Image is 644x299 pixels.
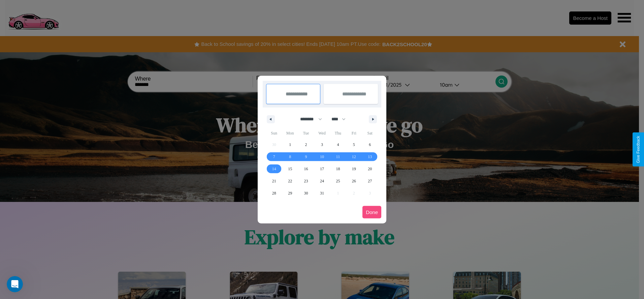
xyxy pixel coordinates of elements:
[320,175,324,187] span: 24
[362,139,378,151] button: 6
[346,139,362,151] button: 5
[336,151,340,163] span: 11
[336,175,340,187] span: 25
[272,175,276,187] span: 21
[266,163,282,175] button: 14
[314,128,330,139] span: Wed
[346,175,362,187] button: 26
[346,163,362,175] button: 19
[305,151,307,163] span: 9
[266,151,282,163] button: 7
[330,163,346,175] button: 18
[314,139,330,151] button: 3
[369,139,371,151] span: 6
[368,175,372,187] span: 27
[362,175,378,187] button: 27
[314,163,330,175] button: 17
[368,151,372,163] span: 13
[305,139,307,151] span: 2
[336,163,340,175] span: 18
[320,163,324,175] span: 17
[282,151,298,163] button: 8
[298,187,314,199] button: 30
[289,139,291,151] span: 1
[362,163,378,175] button: 20
[368,163,372,175] span: 20
[7,276,23,292] iframe: Intercom live chat
[298,163,314,175] button: 16
[266,175,282,187] button: 21
[352,163,356,175] span: 19
[298,151,314,163] button: 9
[346,128,362,139] span: Fri
[282,175,298,187] button: 22
[282,163,298,175] button: 15
[314,175,330,187] button: 24
[282,128,298,139] span: Mon
[314,151,330,163] button: 10
[288,163,292,175] span: 15
[330,139,346,151] button: 4
[320,187,324,199] span: 31
[320,151,324,163] span: 10
[304,187,308,199] span: 30
[314,187,330,199] button: 31
[353,139,355,151] span: 5
[298,139,314,151] button: 2
[330,128,346,139] span: Thu
[304,163,308,175] span: 16
[272,163,276,175] span: 14
[352,151,356,163] span: 12
[362,206,381,218] button: Done
[362,128,378,139] span: Sat
[304,175,308,187] span: 23
[298,175,314,187] button: 23
[282,139,298,151] button: 1
[272,187,276,199] span: 28
[337,139,339,151] span: 4
[330,175,346,187] button: 25
[273,151,275,163] span: 7
[330,151,346,163] button: 11
[266,128,282,139] span: Sun
[288,175,292,187] span: 22
[636,136,641,163] div: Give Feedback
[289,151,291,163] span: 8
[266,187,282,199] button: 28
[288,187,292,199] span: 29
[298,128,314,139] span: Tue
[352,175,356,187] span: 26
[362,151,378,163] button: 13
[346,151,362,163] button: 12
[282,187,298,199] button: 29
[321,139,323,151] span: 3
